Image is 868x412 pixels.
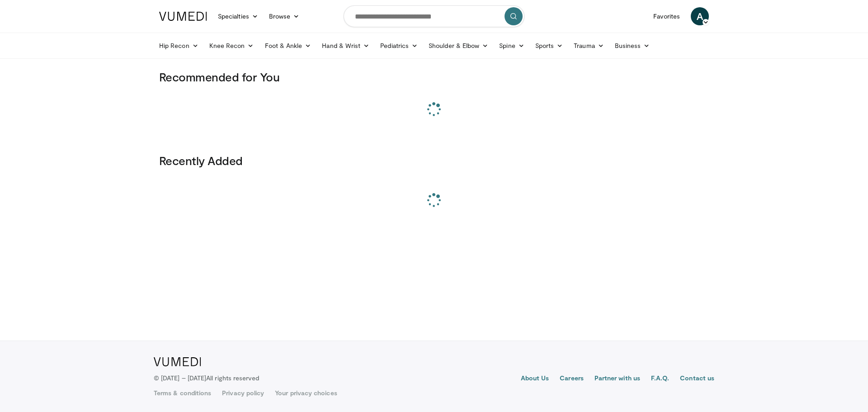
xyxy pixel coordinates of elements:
a: Sports [530,37,569,55]
a: Your privacy choices [275,388,337,398]
a: Careers [560,374,584,384]
a: Business [609,37,656,55]
a: Hand & Wrist [316,37,375,55]
a: Pediatrics [375,37,423,55]
a: Hip Recon [154,37,204,55]
a: About Us [521,374,549,384]
a: Specialties [212,7,264,25]
img: VuMedi Logo [159,12,207,21]
a: Spine [494,37,529,55]
a: F.A.Q. [651,374,669,384]
a: Browse [264,7,305,25]
a: Trauma [568,37,609,55]
a: Favorites [648,7,685,25]
a: Knee Recon [204,37,259,55]
p: © [DATE] – [DATE] [154,374,259,383]
a: Privacy policy [222,388,264,398]
input: Search topics, interventions [344,5,524,27]
a: Terms & conditions [154,388,211,398]
a: Shoulder & Elbow [423,37,494,55]
h3: Recommended for You [159,70,709,84]
h3: Recently Added [159,153,709,168]
span: All rights reserved [206,374,259,382]
img: VuMedi Logo [154,357,201,366]
a: A [691,7,709,25]
a: Partner with us [594,374,640,384]
a: Contact us [680,374,714,384]
a: Foot & Ankle [259,37,317,55]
